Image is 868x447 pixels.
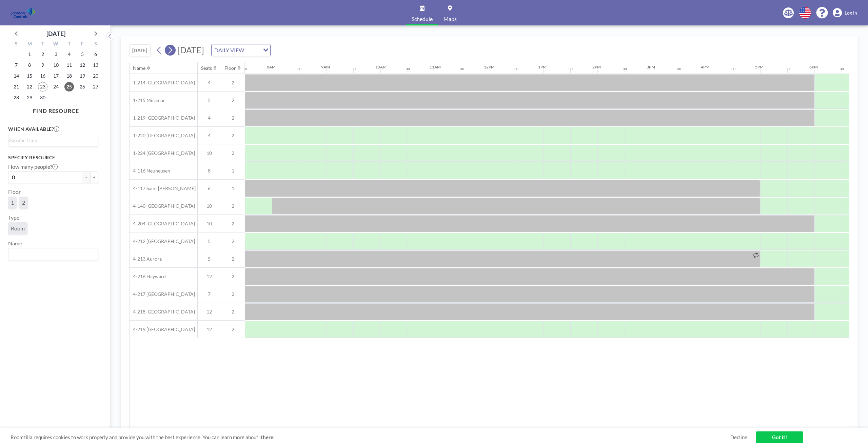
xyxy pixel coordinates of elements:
span: Wednesday, September 24, 2025 [51,82,61,92]
span: Friday, September 19, 2025 [78,71,87,81]
span: 12 [198,273,221,280]
span: Roomzilla requires cookies to work properly and provide you with the best experience. You can lea... [11,434,730,441]
span: 1-224 [GEOGRAPHIC_DATA] [130,150,195,156]
span: Room [11,225,25,232]
span: Sunday, September 7, 2025 [12,60,21,70]
span: Tuesday, September 30, 2025 [38,93,47,102]
span: 2 [22,199,25,206]
span: 1 [11,199,14,206]
a: Decline [730,434,747,441]
span: 2 [221,203,245,209]
span: 4-117 Saint [PERSON_NAME] [130,185,196,191]
span: Sunday, September 14, 2025 [12,71,21,81]
span: 5 [198,256,221,262]
label: Floor [8,188,21,195]
label: Name [8,240,22,247]
span: Thursday, September 4, 2025 [64,49,74,59]
span: 4-213 Aurora [130,256,162,262]
span: 5 [198,238,221,244]
span: 2 [221,133,245,139]
span: 4-219 [GEOGRAPHIC_DATA] [130,326,195,332]
span: Monday, September 1, 2025 [25,49,34,59]
div: M [23,40,36,49]
div: Search for option [8,135,98,145]
span: 2 [221,221,245,227]
span: 2 [221,238,245,244]
span: 2 [221,273,245,280]
span: 6 [198,185,221,191]
div: S [10,40,23,49]
span: 4-216 Hayward [130,273,166,280]
span: 10 [198,203,221,209]
input: Search for option [9,137,94,144]
span: 4-204 [GEOGRAPHIC_DATA] [130,221,195,227]
div: 10AM [375,64,387,69]
label: How many people? [8,163,58,170]
span: Saturday, September 6, 2025 [91,49,100,59]
span: 4-218 [GEOGRAPHIC_DATA] [130,309,195,315]
span: Tuesday, September 9, 2025 [38,60,47,70]
span: 7 [198,291,221,297]
div: 11AM [430,64,441,69]
span: 4-116 Neuheusen [130,168,170,174]
span: Tuesday, September 2, 2025 [38,49,47,59]
div: 30 [840,67,844,71]
span: 1-219 [GEOGRAPHIC_DATA] [130,115,195,121]
span: 8 [198,168,221,174]
span: Sunday, September 28, 2025 [12,93,21,102]
span: Wednesday, September 17, 2025 [51,71,61,81]
button: + [90,171,98,183]
div: Name [133,65,145,71]
span: 4-217 [GEOGRAPHIC_DATA] [130,291,195,297]
span: 4 [198,133,221,139]
div: 30 [786,67,790,71]
div: 30 [243,67,247,71]
img: organization-logo [11,6,35,20]
span: 2 [221,326,245,332]
span: Thursday, September 18, 2025 [64,71,74,81]
span: 4-212 [GEOGRAPHIC_DATA] [130,238,195,244]
span: 2 [221,80,245,86]
a: here. [263,434,274,440]
span: DAILY VIEW [213,46,245,55]
div: 30 [460,67,464,71]
div: Search for option [8,248,98,260]
div: 5PM [755,64,764,69]
span: 1 [221,185,245,191]
div: Seats [201,65,212,71]
span: 10 [198,221,221,227]
span: 1-214 [GEOGRAPHIC_DATA] [130,80,195,86]
span: Monday, September 29, 2025 [25,93,34,102]
div: [DATE] [46,29,65,38]
span: 4 [198,80,221,86]
span: Schedule [412,16,433,22]
span: Friday, September 5, 2025 [78,49,87,59]
span: Wednesday, September 10, 2025 [51,60,61,70]
span: Saturday, September 20, 2025 [91,71,100,81]
span: Saturday, September 13, 2025 [91,60,100,70]
span: 2 [221,256,245,262]
span: 12 [198,309,221,315]
div: 30 [731,67,735,71]
div: T [62,40,76,49]
span: Sunday, September 21, 2025 [12,82,21,92]
span: 10 [198,150,221,156]
span: Monday, September 8, 2025 [25,60,34,70]
button: [DATE] [129,44,151,56]
div: 8AM [267,64,276,69]
div: 30 [677,67,681,71]
span: Thursday, September 25, 2025 [64,82,74,92]
span: Wednesday, September 3, 2025 [51,49,61,59]
span: 12 [198,326,221,332]
a: Got it! [756,431,803,443]
a: Log in [833,8,857,18]
span: 4 [198,115,221,121]
div: 30 [406,67,410,71]
h4: FIND RESOURCE [8,105,104,114]
span: 5 [198,97,221,103]
span: 4-140 [GEOGRAPHIC_DATA] [130,203,195,209]
span: 2 [221,97,245,103]
div: 3PM [647,64,655,69]
input: Search for option [246,46,259,55]
span: Log in [845,10,857,16]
